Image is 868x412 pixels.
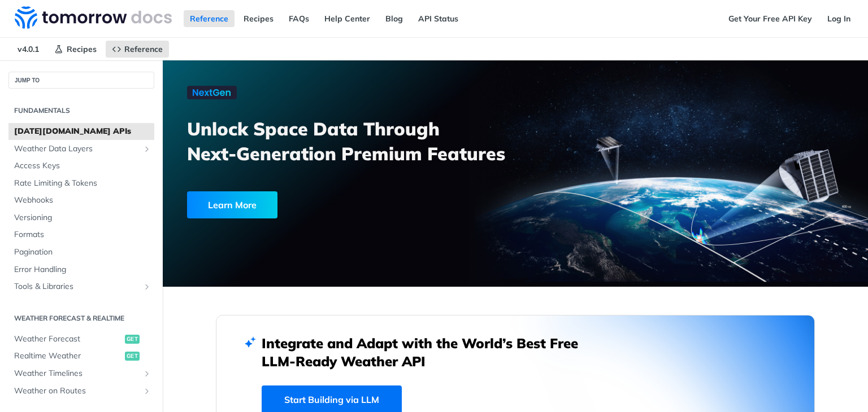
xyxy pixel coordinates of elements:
span: Weather Data Layers [14,143,140,155]
h3: Unlock Space Data Through Next-Generation Premium Features [187,116,528,166]
a: Reference [106,41,169,58]
span: Realtime Weather [14,350,122,362]
a: Realtime Weatherget [8,348,154,365]
span: Versioning [14,212,151,223]
a: Reference [184,10,235,27]
button: Show subpages for Weather Data Layers [142,144,151,154]
a: Log In [821,10,857,27]
a: Recipes [48,41,103,58]
a: Pagination [8,244,154,261]
span: Weather Forecast [14,334,122,345]
a: Weather TimelinesShow subpages for Weather Timelines [8,365,154,382]
img: NextGen [187,86,237,99]
span: Access Keys [14,160,151,172]
a: Get Your Free API Key [722,10,818,27]
h2: Weather Forecast & realtime [8,313,154,323]
span: Weather on Routes [14,385,140,397]
span: Rate Limiting & Tokens [14,178,151,189]
span: [DATE][DOMAIN_NAME] APIs [14,126,151,137]
a: Versioning [8,209,154,226]
h2: Fundamentals [8,106,154,116]
span: Error Handling [14,264,151,275]
a: Formats [8,226,154,243]
a: [DATE][DOMAIN_NAME] APIs [8,123,154,140]
a: Weather on RoutesShow subpages for Weather on Routes [8,383,154,400]
span: Pagination [14,247,151,258]
span: Recipes [67,44,97,54]
a: Tools & LibrariesShow subpages for Tools & Libraries [8,278,154,295]
a: Help Center [318,10,376,27]
span: Webhooks [14,195,151,206]
span: get [125,335,140,344]
a: Recipes [237,10,280,27]
a: Rate Limiting & Tokens [8,175,154,192]
button: Show subpages for Tools & Libraries [142,282,151,291]
span: v4.0.1 [11,41,45,58]
a: Learn More [187,191,459,218]
a: Webhooks [8,192,154,209]
span: Weather Timelines [14,368,140,379]
img: Tomorrow.io Weather API Docs [15,6,172,29]
span: get [125,352,140,361]
a: FAQs [283,10,315,27]
h2: Integrate and Adapt with the World’s Best Free LLM-Ready Weather API [262,334,595,370]
button: Show subpages for Weather on Routes [142,387,151,396]
div: Learn More [187,191,277,218]
a: API Status [412,10,465,27]
a: Error Handling [8,261,154,278]
a: Weather Data LayersShow subpages for Weather Data Layers [8,141,154,157]
span: Tools & Libraries [14,281,140,292]
span: Formats [14,229,151,240]
a: Access Keys [8,157,154,174]
button: JUMP TO [8,72,154,89]
span: Reference [124,44,163,54]
a: Weather Forecastget [8,331,154,348]
button: Show subpages for Weather Timelines [142,369,151,378]
a: Blog [379,10,409,27]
